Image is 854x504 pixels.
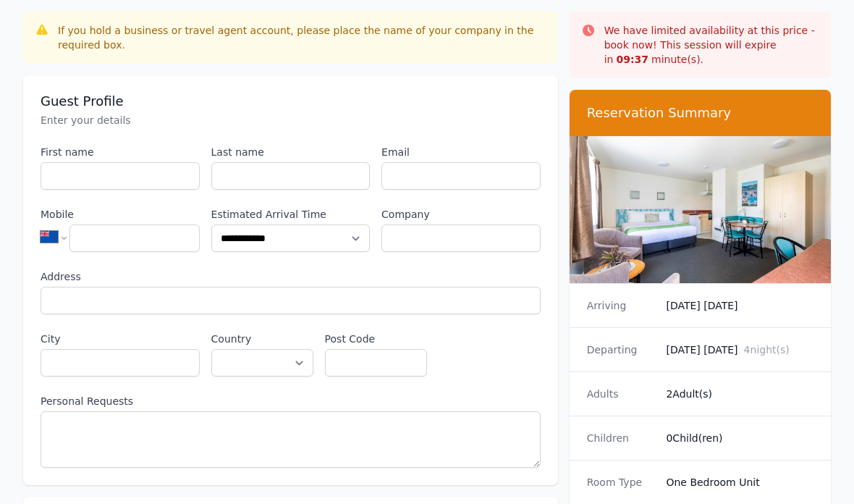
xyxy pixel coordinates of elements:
dt: Children [587,431,655,445]
dd: 0 Child(ren) [666,431,813,445]
dt: Departing [587,343,655,357]
dt: Room Type [587,475,655,490]
img: One Bedroom Unit [570,136,831,283]
h3: Reservation Summary [587,104,813,122]
dd: [DATE] [DATE] [666,343,813,357]
dt: Adults [587,387,655,401]
label: Company [381,207,541,222]
label: Address [41,269,541,284]
label: Personal Requests [41,394,541,408]
dd: 2 Adult(s) [666,387,813,401]
dd: [DATE] [DATE] [666,298,813,313]
label: Country [211,332,313,346]
label: City [41,332,200,346]
p: Enter your details [41,113,541,127]
label: Post Code [325,332,427,346]
label: First name [41,145,200,159]
label: Last name [211,145,371,159]
p: We have limited availability at this price - book now! This session will expire in minute(s). [604,23,819,67]
dd: One Bedroom Unit [666,475,813,490]
label: Mobile [41,207,200,222]
h3: Guest Profile [41,93,541,110]
div: If you hold a business or travel agent account, please place the name of your company in the requ... [58,23,546,52]
dt: Arriving [587,298,655,313]
strong: 09 : 37 [616,54,648,65]
span: 4 night(s) [744,344,790,356]
label: Email [381,145,541,159]
label: Estimated Arrival Time [211,207,371,222]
